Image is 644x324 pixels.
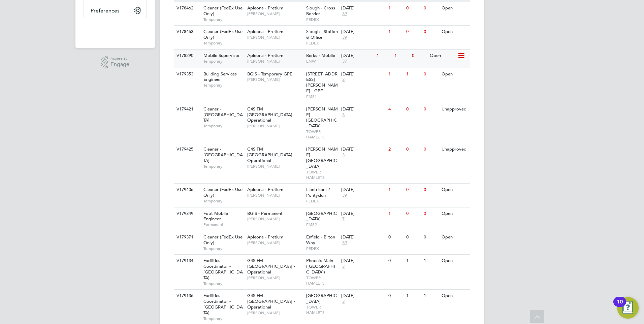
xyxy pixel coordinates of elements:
span: Temporary [203,198,244,204]
div: 0 [405,103,422,116]
span: G4S FM [GEOGRAPHIC_DATA] - Operational [247,146,295,163]
span: [PERSON_NAME] [247,123,303,129]
span: [PERSON_NAME] [247,11,303,17]
span: Facilities Coordinator - [GEOGRAPHIC_DATA] [203,293,243,316]
span: BGIS - Temporary GPE [247,71,292,77]
div: [DATE] [341,71,385,77]
button: Open Resource Center, 10 new notifications [617,297,639,319]
span: 3 [341,112,346,118]
span: [PERSON_NAME] [247,164,303,169]
div: Open [440,68,469,80]
span: FEDEX [306,17,338,22]
div: 0 [405,184,422,196]
span: [PERSON_NAME] [247,275,303,281]
span: [GEOGRAPHIC_DATA] [306,293,337,304]
div: 1 [387,207,404,220]
div: [DATE] [341,234,385,240]
div: [DATE] [341,258,385,264]
div: 1 [405,290,422,302]
div: 0 [405,2,422,14]
span: Temporary [203,164,244,169]
div: Unapproved [440,103,469,116]
div: [DATE] [341,211,385,217]
span: G4S FM [GEOGRAPHIC_DATA] - Operational [247,293,295,310]
div: 1 [375,50,392,62]
span: Temporary [203,123,244,129]
span: Temporary [203,246,244,251]
div: [DATE] [341,53,373,59]
span: Engage [110,62,129,67]
div: 0 [405,207,422,220]
a: Powered byEngage [101,56,130,69]
a: Go to home page [84,25,147,36]
span: Apleona - Pretium [247,187,283,192]
div: V179136 [175,290,198,302]
span: G4S FM [GEOGRAPHIC_DATA] - Operational [247,106,295,123]
span: 39 [341,11,348,17]
span: [PERSON_NAME] [247,59,303,64]
div: 0 [422,2,440,14]
div: 0 [387,231,404,244]
span: [PERSON_NAME] [247,216,303,222]
span: 39 [341,35,348,40]
span: TOWER HAMLETS [306,275,338,286]
span: Mobile Supervisor [203,53,240,58]
span: 37 [341,59,348,64]
div: V179425 [175,143,198,156]
span: [PERSON_NAME] [247,240,303,246]
div: 10 [617,302,623,311]
span: TOWER HAMLETS [306,169,338,180]
span: Facilities Coordinator - [GEOGRAPHIC_DATA] [203,258,243,281]
span: TOWER HAMLETS [306,129,338,139]
span: FMS2 [306,222,338,227]
div: V178463 [175,26,198,38]
span: G4S FM [GEOGRAPHIC_DATA] - Operational [247,258,295,275]
span: [PERSON_NAME] [247,310,303,316]
div: Open [440,26,469,38]
span: Slough - Station & Office [306,29,338,40]
span: Apleona - Pretium [247,29,283,34]
div: [DATE] [341,293,385,299]
div: 1 [387,26,404,38]
div: V179353 [175,68,198,80]
div: 0 [387,290,404,302]
span: Building Services Engineer [203,71,237,83]
span: [PERSON_NAME][GEOGRAPHIC_DATA] [306,106,338,129]
div: Open [440,207,469,220]
div: V179371 [175,231,198,244]
div: [DATE] [341,147,385,152]
span: Powered by [110,56,129,62]
span: Llantrisant / Pontyclun [306,187,330,198]
div: 0 [422,184,440,196]
span: Foot Mobile Engineer [203,210,228,222]
div: [DATE] [341,106,385,112]
span: Temporary [203,59,244,64]
div: 0 [422,68,440,80]
div: 0 [422,26,440,38]
span: TOWER HAMLETS [306,304,338,315]
div: V179134 [175,255,198,267]
div: 1 [405,255,422,267]
div: V179421 [175,103,198,116]
span: 3 [341,264,346,269]
div: 0 [422,231,440,244]
div: 0 [405,143,422,156]
div: [DATE] [341,5,385,11]
span: Temporary [203,281,244,286]
span: [STREET_ADDRESS][PERSON_NAME] - GPE [306,71,338,94]
span: 3 [341,152,346,158]
span: Cleaner - [GEOGRAPHIC_DATA] [203,146,243,163]
span: Apleona - Pretium [247,234,283,240]
div: 1 [422,255,440,267]
div: 1 [387,2,404,14]
span: [PERSON_NAME] [247,193,303,198]
div: Open [440,2,469,14]
span: Preferences [91,7,120,14]
div: V179349 [175,207,198,220]
span: Cleaner (FedEx Use Only) [203,187,243,198]
div: Unapproved [440,143,469,156]
button: Preferences [84,3,147,18]
div: 0 [405,231,422,244]
div: Open [440,184,469,196]
span: Cleaner (FedEx Use Only) [203,29,243,40]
